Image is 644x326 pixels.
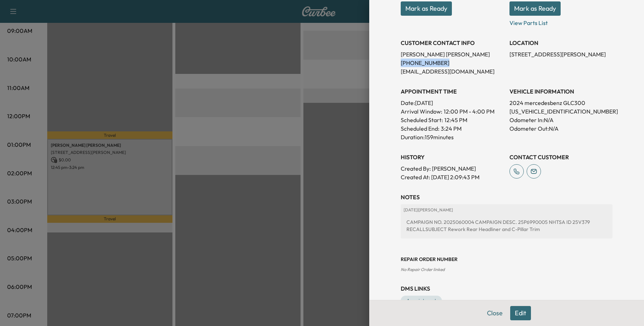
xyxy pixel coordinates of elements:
[509,39,613,47] h3: LOCATION
[444,116,467,124] p: 12:45 PM
[401,87,504,96] h3: APPOINTMENT TIME
[444,107,494,116] span: 12:00 PM - 4:00 PM
[401,99,504,107] p: Date: [DATE]
[401,164,504,173] p: Created By : [PERSON_NAME]
[401,1,452,16] button: Mark as Ready
[401,67,504,76] p: [EMAIL_ADDRESS][DOMAIN_NAME]
[401,267,445,272] span: No Repair Order linked
[509,50,613,59] p: [STREET_ADDRESS][PERSON_NAME]
[401,193,613,201] h3: NOTES
[404,216,610,236] div: CAMPAIGN NO. 2025060004 CAMPAIGN DESC. 25P6990005 NHTSA ID 25V379 RECALLSUBJECT Rework Rear Headl...
[404,207,610,213] p: [DATE] | [PERSON_NAME]
[401,39,504,47] h3: CUSTOMER CONTACT INFO
[401,296,442,306] a: Appointment
[401,116,443,124] p: Scheduled Start:
[401,50,504,59] p: [PERSON_NAME] [PERSON_NAME]
[509,107,613,116] p: [US_VEHICLE_IDENTIFICATION_NUMBER]
[509,124,613,133] p: Odometer Out: N/A
[441,124,462,133] p: 3:24 PM
[401,256,613,263] h3: Repair Order number
[401,59,504,67] p: [PHONE_NUMBER]
[509,87,613,96] h3: VEHICLE INFORMATION
[509,1,561,16] button: Mark as Ready
[510,306,531,320] button: Edit
[401,173,504,181] p: Created At : [DATE] 2:09:43 PM
[482,306,507,320] button: Close
[401,284,613,293] h3: DMS Links
[401,124,439,133] p: Scheduled End:
[509,16,613,27] p: View Parts List
[509,116,613,124] p: Odometer In: N/A
[401,153,504,161] h3: History
[401,133,504,141] p: Duration: 159 minutes
[509,99,613,107] p: 2024 mercedesbenz GLC300
[401,107,504,116] p: Arrival Window:
[509,153,613,161] h3: CONTACT CUSTOMER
